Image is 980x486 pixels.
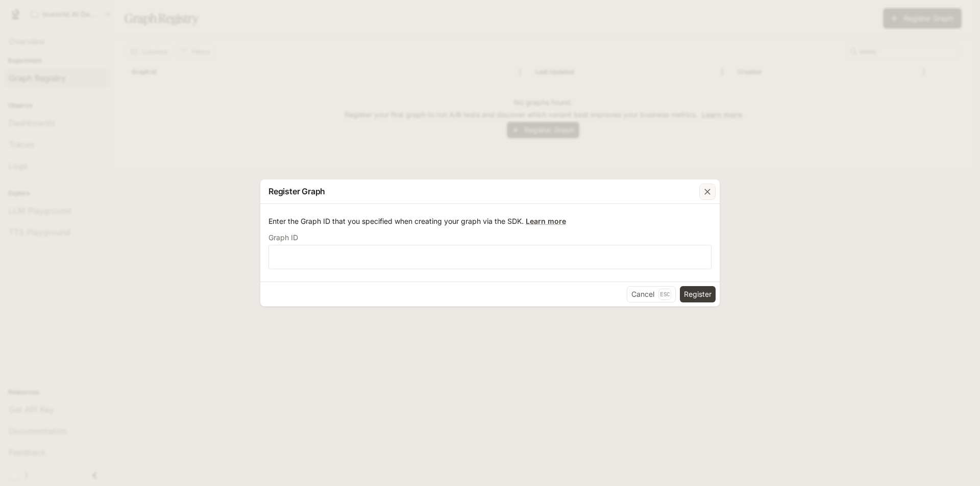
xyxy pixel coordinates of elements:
[526,217,566,225] a: Learn more
[268,185,325,197] p: Register Graph
[680,286,716,302] button: Register
[627,286,676,302] button: CancelEsc
[268,234,298,241] p: Graph ID
[658,289,671,300] p: Esc
[268,216,712,226] p: Enter the Graph ID that you specified when creating your graph via the SDK.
